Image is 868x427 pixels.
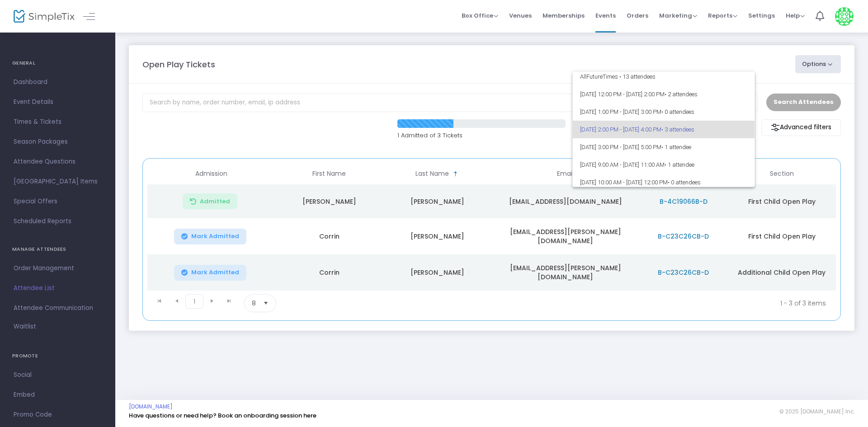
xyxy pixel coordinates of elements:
span: All Future Times • 13 attendees [580,68,748,85]
span: • 2 attendees [665,91,698,98]
span: [DATE] 1:00 PM - [DATE] 3:00 PM [580,103,748,121]
span: [DATE] 10:00 AM - [DATE] 12:00 PM [580,174,748,191]
span: • 0 attendees [668,179,701,186]
span: [DATE] 12:00 PM - [DATE] 2:00 PM [580,85,748,103]
span: [DATE] 3:00 PM - [DATE] 5:00 PM [580,138,748,156]
span: • 0 attendees [661,108,694,115]
span: • 1 attendee [661,144,691,150]
span: [DATE] 9:00 AM - [DATE] 11:00 AM [580,156,748,174]
span: [DATE] 2:00 PM - [DATE] 4:00 PM [580,121,748,138]
span: • 1 attendee [665,161,694,168]
span: • 3 attendees [661,126,694,133]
